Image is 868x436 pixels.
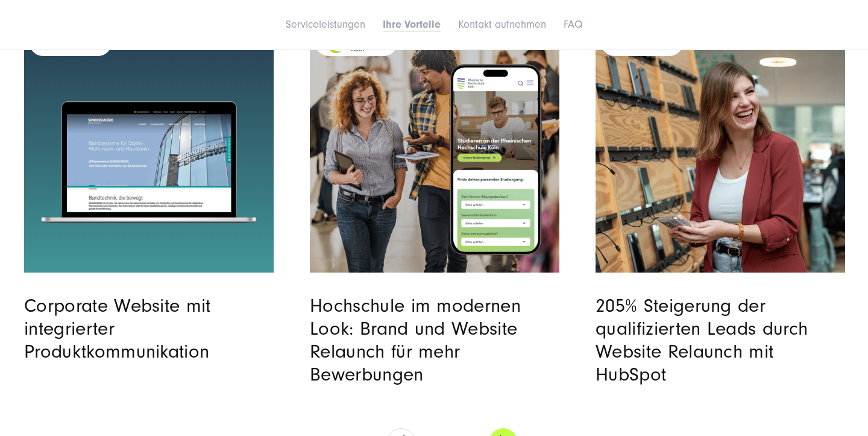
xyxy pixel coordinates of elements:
a: Corporate Website mit integrierter Produktkommunikation [24,295,211,362]
a: Read full post: SIMONSWERK | Website Relaunch | SUNZINET [24,23,274,273]
img: Preview-Bild für RHK Referenz [310,23,559,273]
a: Hochschule im modernen Look: Brand und Website Relaunch für mehr Bewerbungen [310,295,521,385]
a: Featured image: Preview-Bild für RHK Referenz - Read full post: Rheinische Hochschule Köln: Websi... [310,23,559,273]
a: Ihre Vorteile [383,18,441,31]
a: FAQ [564,18,582,31]
a: Featured image: Appmatics' Website-Relaunch - Read full post: Appmatics' Website-Relaunch: 205% S... [596,23,845,273]
a: 205% Steigerung der qualifizierten Leads durch Website Relaunch mit HubSpot [596,295,808,385]
img: placeholder-macbook.png [37,92,262,233]
a: Serviceleistungen [286,18,365,31]
img: Appmatics' Website-Relaunch [596,23,845,273]
a: Kontakt aufnehmen [458,18,546,31]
